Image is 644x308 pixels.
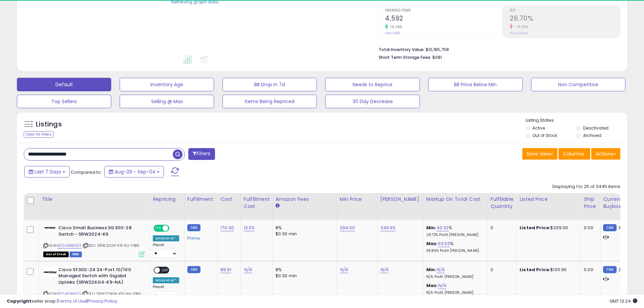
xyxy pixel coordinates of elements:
button: Top Sellers [17,95,111,108]
p: 38.85% Profit [PERSON_NAME] [426,248,482,253]
button: Columns [558,148,590,160]
small: FBM [603,224,616,231]
span: OFF [168,226,179,231]
div: % [426,225,482,237]
b: Max: [426,282,438,289]
b: Short Term Storage Fees: [379,54,431,60]
div: Ship Price [584,196,597,210]
a: Privacy Policy [88,298,117,304]
span: Last 7 Days [34,168,61,175]
button: BB Price Below Min [428,78,523,91]
a: 349.95 [380,224,396,231]
p: 28.73% Profit [PERSON_NAME] [426,233,482,237]
img: 21Atcu0+rTL._SL40_.jpg [43,267,57,278]
a: 89.91 [220,266,231,273]
div: $135.90 [520,267,576,273]
a: N/A [340,266,348,273]
a: 40.32 [436,224,449,231]
div: Current Buybox Price [603,196,638,210]
th: The percentage added to the cost of goods (COGS) that forms the calculator for Min & Max prices. [423,193,487,220]
div: Min Price [340,196,375,203]
span: 339 [618,224,626,231]
button: Selling @ Max [120,95,214,108]
div: 0.00 [584,267,595,273]
button: BB Drop in 7d [222,78,317,91]
div: Fulfillment [187,196,215,203]
small: FBM [187,224,200,231]
div: Clear All Filters [24,131,54,138]
span: Aug-29 - Sep-04 [115,168,156,175]
label: Archived [583,133,601,138]
div: Repricing [153,196,182,203]
b: Min: [426,224,436,231]
a: N/A [380,266,388,273]
span: 299.99 [618,266,633,273]
img: 310PBKq9DZL._SL40_.jpg [43,225,57,231]
div: 0.00 [584,225,595,231]
label: Active [532,125,545,131]
div: % [426,241,482,253]
button: 30 Day Decrease [325,95,420,108]
small: Amazon Fees. [276,203,280,209]
h5: Listings [36,120,62,129]
div: $339.00 [520,225,576,231]
small: FBM [603,266,616,273]
label: Deactivated [583,125,609,131]
div: Amazon Fees [276,196,334,203]
a: B00A8BEK9S [57,243,81,248]
span: Compared to: [71,169,102,175]
span: $681 [432,54,442,61]
div: seller snap | | [7,298,117,305]
span: ROI [510,9,620,13]
a: 174.00 [220,224,234,231]
div: 0 [491,225,511,231]
div: Preset: [153,285,179,300]
button: Default [17,78,111,91]
a: 294.00 [340,224,355,231]
a: N/A [436,266,445,273]
span: Ordered Items [385,9,495,13]
div: Cost [220,196,238,203]
div: Title [42,196,147,203]
b: Listed Price: [520,266,550,273]
button: Aug-29 - Sep-04 [104,166,164,177]
div: 8% [276,225,332,231]
span: All listings that are currently out of stock and unavailable for purchase on Amazon [43,252,69,257]
b: Total Inventory Value: [379,47,425,52]
button: Actions [591,148,620,160]
div: 0 [491,267,511,273]
div: Listed Price [520,196,578,203]
b: Cisco SF300-24 24-Port 10/100 Managed Switch with Gigabit Uplinks (SRW224G4-K9-NA) [58,267,141,287]
button: Non Competitive [531,78,625,91]
span: | SKU: SRW2024-K9-EU-FBM [82,243,139,248]
div: Preset: [153,243,179,258]
small: 19.24% [388,24,402,29]
button: Needs to Reprice [325,78,420,91]
a: N/A [244,266,252,273]
p: N/A Profit [PERSON_NAME] [426,275,482,279]
div: Fulfillable Quantity [491,196,514,210]
p: Listing States: [526,117,627,124]
span: OFF [160,267,171,273]
a: Terms of Use [58,298,87,304]
div: $0.30 min [276,273,332,279]
label: Out of Stock [532,133,557,138]
h2: 26.70% [510,15,620,24]
span: FBM [70,252,82,257]
span: ON [154,226,163,231]
div: $0.30 min [276,231,332,237]
div: Markup on Total Cost [426,196,485,203]
div: ASIN: [43,225,145,256]
span: 2025-09-12 13:24 GMT [610,298,637,304]
a: 63.53 [438,240,450,247]
b: Min: [426,266,436,273]
div: 8% [276,267,332,273]
div: Amazon AI * [153,235,179,241]
small: Prev: 3,851 [385,31,400,35]
b: Max: [426,240,438,247]
small: Prev: 29.24% [510,31,528,35]
h2: 4,592 [385,15,495,24]
span: Columns [563,150,584,157]
small: FBM [187,266,200,273]
button: Save View [522,148,557,160]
